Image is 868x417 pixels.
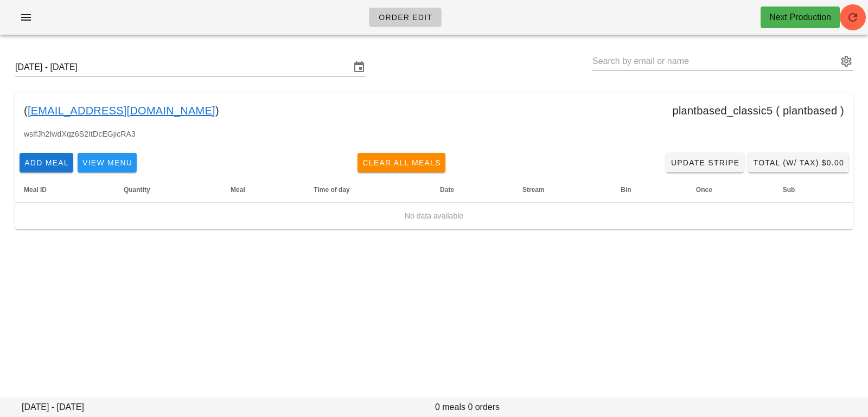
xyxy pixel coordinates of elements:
th: Meal ID: Not sorted. Activate to sort ascending. [15,177,115,203]
span: Meal ID [24,186,47,194]
button: appended action [840,55,853,68]
span: Order Edit [378,13,432,22]
a: Update Stripe [666,153,744,172]
span: Add Meal [24,158,69,167]
th: Stream: Not sorted. Activate to sort ascending. [514,177,612,203]
th: Time of day: Not sorted. Activate to sort ascending. [305,177,431,203]
button: View Menu [78,153,137,172]
span: Time of day [314,186,349,194]
span: View Menu [82,158,132,167]
div: Next Production [769,11,831,24]
span: Once [696,186,712,194]
th: Meal: Not sorted. Activate to sort ascending. [222,177,305,203]
span: Stream [522,186,545,194]
td: No data available [15,203,853,229]
span: Quantity [124,186,150,194]
th: Date: Not sorted. Activate to sort ascending. [431,177,514,203]
button: Total (w/ Tax) $0.00 [748,153,848,172]
th: Sub: Not sorted. Activate to sort ascending. [774,177,853,203]
a: [EMAIL_ADDRESS][DOMAIN_NAME] [28,102,215,119]
input: Search by email or name [592,53,838,70]
span: Meal [231,186,245,194]
span: Clear All Meals [362,158,441,167]
span: Total (w/ Tax) $0.00 [752,158,844,167]
span: Date [440,186,454,194]
span: Sub [783,186,795,194]
th: Once: Not sorted. Activate to sort ascending. [687,177,774,203]
button: Add Meal [20,153,73,172]
div: wslfJh2IwdXqz6S2ItDcEGjicRA3 [15,128,853,149]
div: ( ) plantbased_classic5 ( plantbased ) [15,93,853,128]
th: Bin: Not sorted. Activate to sort ascending. [612,177,687,203]
th: Quantity: Not sorted. Activate to sort ascending. [115,177,222,203]
span: Bin [621,186,631,194]
button: Clear All Meals [358,153,445,172]
a: Order Edit [369,8,442,27]
span: Update Stripe [671,158,740,167]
